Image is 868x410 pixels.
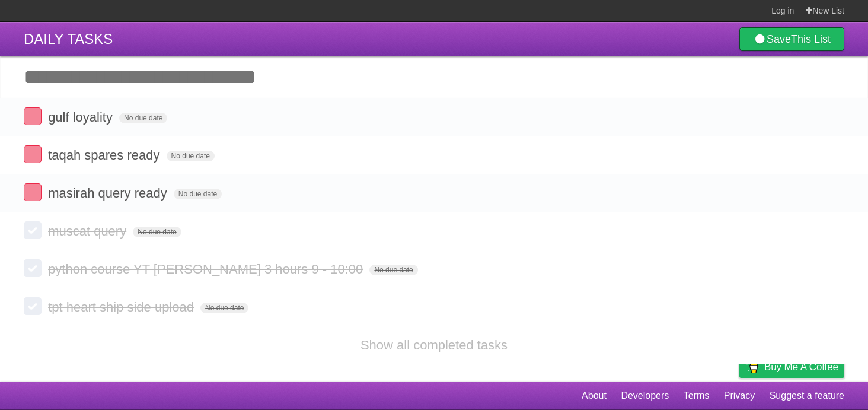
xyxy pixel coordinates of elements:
label: Done [24,145,42,163]
label: Done [24,107,42,125]
a: Developers [621,384,669,407]
b: This List [791,33,831,45]
span: No due date [119,113,167,123]
img: Buy me a coffee [745,357,761,377]
a: Buy me a coffee [739,356,844,378]
a: Privacy [724,384,755,407]
label: Done [24,183,42,201]
span: DAILY TASKS [24,31,113,47]
span: tpt heart ship side upload [48,300,197,314]
label: Done [24,297,42,315]
span: Buy me a coffee [764,357,838,377]
a: SaveThis List [739,27,844,51]
span: masirah query ready [48,186,170,201]
a: About [582,384,607,407]
span: No due date [200,303,248,313]
label: Done [24,259,42,277]
a: Suggest a feature [770,384,844,407]
span: python course YT [PERSON_NAME] 3 hours 9 - 10:00 [48,262,366,276]
span: No due date [174,189,222,199]
span: No due date [133,227,181,237]
span: muscat query [48,224,129,239]
span: No due date [369,265,417,275]
a: Terms [684,384,710,407]
label: Done [24,221,42,239]
span: No due date [167,151,215,161]
a: Show all completed tasks [360,338,508,352]
span: taqah spares ready [48,148,162,163]
span: gulf loyality [48,110,116,125]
